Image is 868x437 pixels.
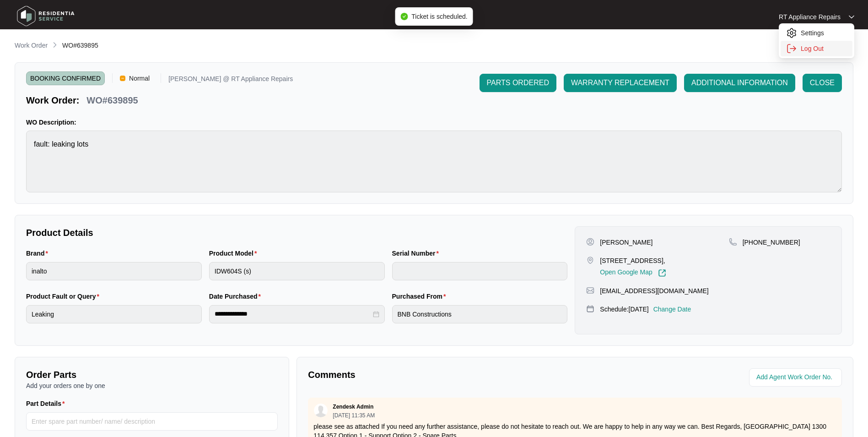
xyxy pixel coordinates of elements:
p: Work Order [15,41,48,50]
img: map-pin [586,286,594,295]
p: Settings [801,28,847,38]
p: [PERSON_NAME] @ RT Appliance Repairs [168,76,293,85]
input: Product Fault or Query [26,305,202,323]
p: Log Out [801,44,847,53]
img: settings icon [786,43,797,54]
p: RT Appliance Repairs [779,12,841,22]
input: Brand [26,262,202,280]
p: [PERSON_NAME] [600,238,652,247]
span: check-circle [400,13,408,20]
p: [EMAIL_ADDRESS][DOMAIN_NAME] [600,286,708,295]
p: [DATE] 11:35 AM [333,413,375,418]
span: WARRANTY REPLACEMENT [571,77,669,88]
p: Add your orders one by one [26,381,278,390]
span: PARTS ORDERED [487,77,549,88]
a: Work Order [13,41,49,51]
label: Product Fault or Query [26,292,103,301]
img: settings icon [786,27,797,38]
p: [PHONE_NUMBER] [743,238,800,247]
img: Vercel Logo [120,76,125,81]
img: chevron-right [51,41,59,49]
img: Link-External [658,269,666,277]
span: WO#639895 [62,42,98,49]
button: CLOSE [803,74,842,92]
img: map-pin [729,238,737,246]
label: Brand [26,249,52,258]
label: Date Purchased [209,292,264,301]
input: Serial Number [392,262,568,280]
label: Purchased From [392,292,450,301]
p: [STREET_ADDRESS], [600,256,666,265]
p: Schedule: [DATE] [600,305,648,314]
button: WARRANTY REPLACEMENT [564,74,677,92]
span: BOOKING CONFIRMED [26,71,105,85]
p: Zendesk Admin [333,403,373,410]
img: map-pin [586,256,594,264]
label: Part Details [26,399,69,408]
button: PARTS ORDERED [480,74,556,92]
input: Purchased From [392,305,568,323]
input: Add Agent Work Order No. [756,372,836,383]
p: Work Order: [26,94,79,107]
input: Product Model [209,262,385,280]
p: Comments [308,368,568,381]
img: map-pin [586,305,594,313]
p: Change Date [653,305,691,314]
p: WO Description: [26,118,842,127]
input: Part Details [26,412,278,431]
img: dropdown arrow [849,15,854,19]
span: Ticket is scheduled. [411,13,467,20]
img: user.svg [314,404,328,417]
button: ADDITIONAL INFORMATION [684,74,795,92]
img: residentia service logo [14,2,78,30]
p: Product Details [26,226,567,239]
textarea: fault: leaking lots [26,131,842,192]
label: Serial Number [392,249,442,258]
p: Order Parts [26,368,278,381]
span: CLOSE [810,77,835,88]
img: user-pin [586,238,594,246]
p: WO#639895 [86,94,138,107]
input: Date Purchased [215,309,371,319]
span: ADDITIONAL INFORMATION [691,77,788,88]
label: Product Model [209,249,261,258]
a: Open Google Map [600,269,666,277]
span: Normal [125,71,153,85]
